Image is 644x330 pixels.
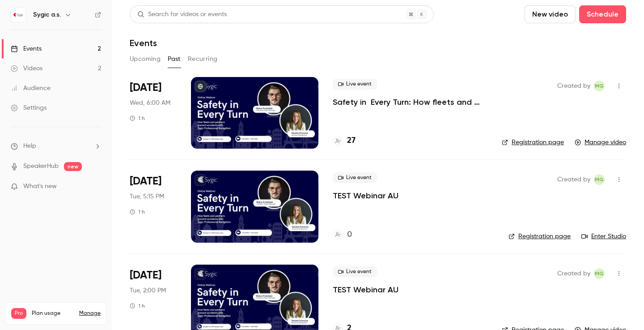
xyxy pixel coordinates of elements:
[130,208,145,215] div: 1 h
[11,8,25,22] img: Sygic a.s.
[168,52,181,66] button: Past
[581,232,626,241] a: Enter Studio
[130,302,145,309] div: 1 h
[23,141,36,151] span: Help
[347,135,356,147] h4: 27
[595,174,604,185] span: MG
[64,162,82,171] span: new
[333,79,377,90] span: Live event
[347,229,352,241] h4: 0
[595,268,604,279] span: MG
[333,135,356,147] a: 27
[32,310,74,317] span: Plan usage
[130,81,161,95] span: [DATE]
[33,10,61,19] h6: Sygic a.s.
[130,115,145,122] div: 1 h
[333,190,398,201] a: TEST Webinar AU
[594,174,605,185] span: Michaela Gálfiová
[130,77,177,149] div: Oct 8 Wed, 3:00 PM (Australia/Sydney)
[575,138,626,147] a: Manage video
[333,229,352,241] a: 0
[508,232,571,241] a: Registration page
[11,103,47,112] div: Settings
[11,84,51,93] div: Audience
[130,171,177,242] div: Oct 7 Tue, 5:15 PM (Europe/Bratislava)
[333,284,398,295] a: TEST Webinar AU
[502,138,564,147] a: Registration page
[333,266,377,277] span: Live event
[130,38,157,48] h1: Events
[23,162,59,171] a: SpeakerHub
[188,52,218,66] button: Recurring
[130,268,161,283] span: [DATE]
[579,5,626,23] button: Schedule
[137,10,227,19] div: Search for videos or events
[23,182,57,191] span: What's new
[130,99,170,107] span: Wed, 6:00 AM
[557,268,590,279] span: Created by
[594,268,605,279] span: Michaela Gálfiová
[11,64,42,73] div: Videos
[79,310,101,317] a: Manage
[333,97,487,107] a: Safety in Every Turn: How fleets and partners prevent accidents with Sygic Professional Navigation
[11,308,26,319] span: Pro
[595,81,604,91] span: MG
[333,172,377,183] span: Live event
[90,183,101,191] iframe: Noticeable Trigger
[557,174,590,185] span: Created by
[130,192,164,201] span: Tue, 5:15 PM
[594,81,605,91] span: Michaela Gálfiová
[130,286,166,295] span: Tue, 2:00 PM
[525,5,576,23] button: New video
[11,44,42,53] div: Events
[557,81,590,91] span: Created by
[11,141,101,151] li: help-dropdown-opener
[130,52,161,66] button: Upcoming
[130,174,161,189] span: [DATE]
